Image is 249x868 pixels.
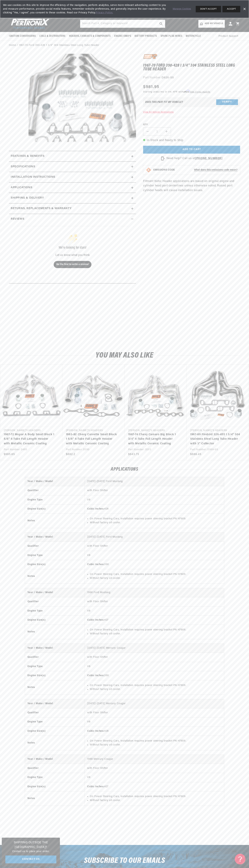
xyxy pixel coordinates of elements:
h2: Returns, Replacements & Warranty [11,206,71,211]
th: Engine Size(s) [25,505,85,514]
th: Year / Make / Model [25,699,85,708]
img: Pertronix [9,18,50,30]
td: V8 [85,662,224,671]
th: Year / Make / Model [25,644,85,653]
th: Year / Make / Model [25,477,85,486]
media-gallery: Gallery Viewer [9,54,136,144]
span: Coils & Distributors [39,34,65,38]
span: Ignition Conversions [9,34,36,38]
li: On Power Steering Cars, Installation requires power steering bracket PN H7609. [90,739,222,743]
td: V8 [85,495,224,504]
span: Add my vehicle [205,22,223,25]
th: Engine Type [25,773,85,782]
button: EMISSIONS CODEWhat does this emissions code mean? [153,168,237,172]
summary: Ignition Conversions [9,32,38,40]
h2: Reviews [11,217,24,221]
summary: Features & Benefits [9,151,136,161]
td: with Floor Shifter [85,764,224,773]
td: 427 [85,782,224,791]
button: ACCEPT [222,6,240,12]
th: Qualifier [25,708,85,717]
a: 1967-72 Mopar A Body Small Block 1 5/8" 4-Tube Full Length Header with Metallic Ceramic Coating [4,432,55,446]
th: Notes [25,791,85,806]
th: Notes [25,569,85,583]
div: Let us know what you think [17,254,128,257]
li: Without factory oil cooler. [90,576,222,580]
span: Affirm [183,90,190,93]
strong: D626-SS [162,76,174,79]
span: Motorcycle [186,34,201,38]
span: $981.95 [143,84,159,90]
button: search button [157,20,165,28]
div: Does This part fit My vehicle? [145,101,183,104]
th: Qualifier [25,486,85,495]
strong: EMISSIONS CODE [153,169,175,171]
h3: Subscribe to our emails [84,857,165,864]
h2: You may also like [9,352,240,359]
td: [DATE]-[DATE] Mercury Cougar [85,699,224,708]
th: Engine Type [25,551,85,560]
summary: Returns, Replacements & Warranty [9,203,136,214]
td: [DATE]-[DATE] Ford Mustang [85,533,224,542]
th: Notes [25,736,85,750]
li: On Power Steering Cars, Installation requires power steering bracket PN H7609. [90,684,222,687]
a: Contact Us [5,855,56,864]
td: [DATE]-[DATE] Mercury Cougar [85,644,224,653]
th: Engine Type [25,606,85,615]
li: On Power Steering Cars, Installation requires power steering bracket PN H7609. [90,572,222,576]
a: Privacy Policy. [96,11,113,14]
strong: What does this emissions code mean? [194,169,237,171]
td: 428 [85,505,224,514]
span: Engine Swaps [114,34,131,38]
span: $62 [156,91,160,93]
th: Engine Size(s) [25,560,85,569]
summary: Product Support [219,32,240,41]
td: with Floor Shifter [85,653,224,662]
summary: Installation instructions [9,172,136,182]
span: Applications [11,185,32,190]
p: Need help? Call us at [166,156,223,161]
a: Manage Cookies [173,7,191,11]
td: [DATE]-[DATE] Ford Mustang [85,477,224,486]
summary: Engine Swaps [112,32,133,40]
th: Year / Make / Model [25,588,85,597]
td: V8 [85,606,224,615]
a: [PHONE_NUMBER] [195,157,222,160]
summary: Reviews [9,214,136,224]
th: Year / Make / Model [25,533,85,542]
h3: Shipping Outside the [GEOGRAPHIC_DATA]? [5,840,56,850]
a: 1967-70 Ford 390-428 1 3/4" 304 Stainless Steel Long Tube Header [19,43,99,47]
nav: breadcrumbs [9,43,240,47]
td: 390 [85,560,224,569]
th: Year / Make / Model [25,755,85,764]
summary: Battery Products [133,32,159,40]
td: 428 [85,727,224,736]
td: with Floor Shifter [85,486,224,495]
strong: Cubic Inches: [87,785,104,788]
strong: Cubic Inches: [87,619,104,621]
h2: Shipping & Delivery [11,196,44,200]
input: Search Part #, Category or Keyword [80,20,165,28]
a: Applications [9,183,136,193]
li: Without factory oil cooler. [90,632,222,636]
img: Emissions code [146,167,152,173]
td: V8 [85,773,224,782]
div: Fitment Note: Header applications are based on original engine and cylinder head port centerlines... [143,54,240,245]
th: Engine Type [25,662,85,671]
th: Engine Size(s) [25,615,85,625]
th: Engine Type [25,717,85,727]
th: Notes [25,680,85,695]
h2: Specifications [11,164,35,169]
a: 1967-69 Firebird 326-455 1 3/4" 304 Stainless Steel Long Tube Header with 3" Collector [190,432,242,446]
span: We use cookies on this site to improve the efficiency of the navigation, perform analytics, serve... [3,3,168,15]
th: Notes [25,625,85,639]
button: DON'T ACCEPT [196,6,221,12]
summary: Coils & Distributors [38,32,67,40]
div: We’re looking for stars! [17,246,128,250]
a: Add my vehicle [198,20,225,28]
span: Spark Plug Wires [161,34,182,38]
td: 1968 Mercury Cougar [85,755,224,764]
th: Engine Size(s) [25,782,85,791]
th: Qualifier [25,653,85,662]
